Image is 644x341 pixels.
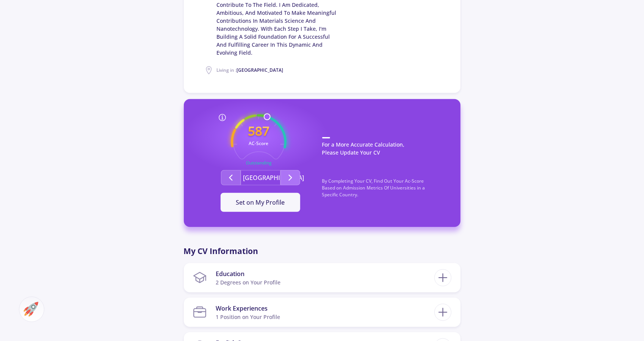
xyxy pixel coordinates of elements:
[216,304,280,313] div: Work Experiences
[236,198,285,207] span: Set on My Profile
[216,67,283,73] span: Living in :
[322,178,445,206] p: By Completing Your CV, Find Out Your Ac-Score Based on Admission Metrics Of Universities in a Spe...
[221,193,300,212] button: Set on My Profile
[241,170,280,185] button: [GEOGRAPHIC_DATA]
[237,67,283,73] span: [GEOGRAPHIC_DATA]
[248,122,270,139] text: 587
[216,269,280,278] div: Education
[216,278,280,286] div: 2 Degrees on Your Profile
[199,170,322,185] div: Second group
[184,245,461,257] p: My CV Information
[249,140,268,147] text: AC-Score
[322,137,445,164] p: For a More Accurate Calculation, Please Update Your CV
[246,160,272,166] text: Outstanding
[216,313,280,321] div: 1 Position on Your Profile
[24,302,38,317] img: ac-market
